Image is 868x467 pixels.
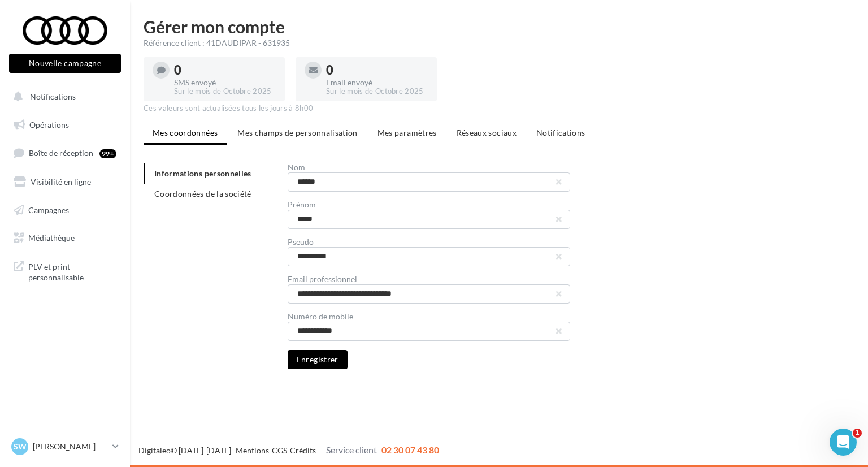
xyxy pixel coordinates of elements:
button: Nouvelle campagne [9,54,121,73]
div: Numéro de mobile [288,313,570,321]
div: 0 [174,64,276,76]
a: Crédits [290,446,316,455]
a: Campagnes [7,198,123,222]
span: Campagnes [28,205,69,214]
span: 1 [853,429,862,438]
span: Boîte de réception [29,148,93,158]
span: 02 30 07 43 80 [381,444,439,455]
div: Email envoyé [326,79,428,87]
div: Sur le mois de Octobre 2025 [174,87,276,97]
div: Email professionnel [288,275,570,283]
a: Opérations [7,113,123,137]
span: Coordonnées de la société [154,189,251,198]
a: CGS [272,446,287,455]
div: Référence client : 41DAUDIPAR - 631935 [144,37,854,49]
a: Boîte de réception99+ [7,141,123,165]
h1: Gérer mon compte [144,18,854,35]
span: SW [14,441,27,452]
p: [PERSON_NAME] [33,441,108,452]
span: Visibilité en ligne [31,177,91,187]
div: Ces valeurs sont actualisées tous les jours à 8h00 [144,103,854,114]
div: Pseudo [288,238,570,246]
a: Médiathèque [7,226,123,250]
button: Enregistrer [288,350,348,369]
div: 0 [326,64,428,76]
button: Notifications [7,85,119,109]
a: SW [PERSON_NAME] [9,436,121,457]
iframe: Intercom live chat [830,429,857,456]
span: © [DATE]-[DATE] - - - [138,446,439,455]
span: Médiathèque [28,233,75,243]
span: Mes champs de personnalisation [237,128,358,137]
span: Notifications [536,128,585,137]
span: PLV et print personnalisable [28,259,116,283]
span: Opérations [29,120,69,129]
a: PLV et print personnalisable [7,254,123,288]
span: Mes paramètres [377,128,437,137]
a: Mentions [236,446,269,455]
span: Notifications [30,92,76,101]
a: Visibilité en ligne [7,170,123,194]
span: Service client [326,444,377,455]
span: Réseaux sociaux [457,128,517,137]
div: Prénom [288,201,570,209]
div: SMS envoyé [174,79,276,87]
div: Sur le mois de Octobre 2025 [326,87,428,97]
div: Nom [288,163,570,171]
a: Digitaleo [138,446,171,455]
div: 99+ [99,149,116,158]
